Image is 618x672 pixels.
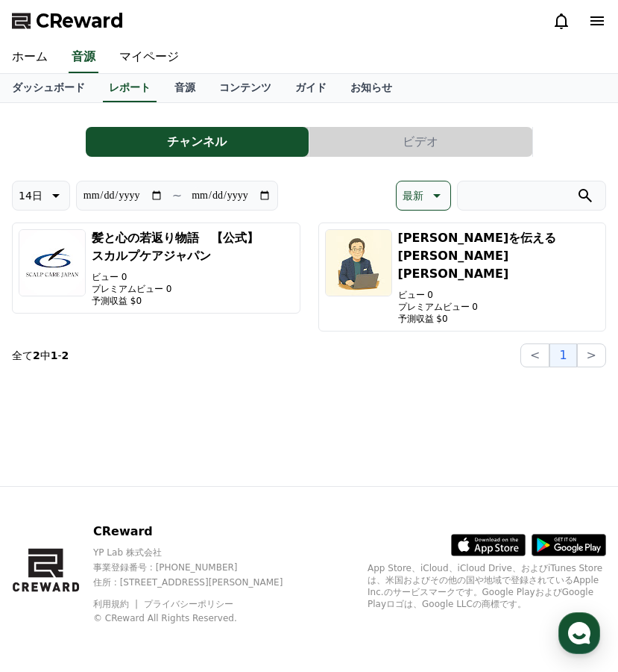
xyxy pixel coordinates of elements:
[69,42,98,73] a: 音源
[163,74,207,102] a: 音源
[103,74,157,102] a: レポート
[12,181,70,211] button: 14日
[403,185,423,206] p: 最新
[107,42,191,73] a: マイページ
[93,547,309,559] p: YP Lab 株式会社
[577,343,606,367] button: >
[92,271,294,283] p: ビュー 0
[93,612,309,624] p: © CReward All Rights Reserved.
[93,561,309,573] p: 事業登録番号 : [PHONE_NUMBER]
[92,295,294,307] p: 予測収益 $0
[368,562,606,610] p: App Store、iCloud、iCloud Drive、およびiTunes Storeは、米国およびその他の国や地域で登録されているApple Inc.のサービスマークです。Google P...
[398,313,600,325] p: 予測収益 $0
[283,74,338,102] a: ガイド
[520,343,549,367] button: <
[93,523,309,541] p: CReward
[12,9,124,33] a: CReward
[33,349,40,361] strong: 2
[549,343,576,367] button: 1
[93,576,309,588] p: 住所 : [STREET_ADDRESS][PERSON_NAME]
[92,229,294,265] h3: 髪と心の若返り物語 【公式】スカルプケアジャパン
[318,223,607,332] button: [PERSON_NAME]を伝える [PERSON_NAME] [PERSON_NAME] ビュー 0 プレミアムビュー 0 予測収益 $0
[51,349,58,361] strong: 1
[398,301,600,313] p: プレミアムビュー 0
[86,127,309,157] button: チャンネル
[172,187,182,205] p: ~
[325,229,392,296] img: 真実を伝える 正直 真太郎
[62,349,69,361] strong: 2
[19,185,42,206] p: 14日
[12,223,300,314] button: 髪と心の若返り物語 【公式】スカルプケアジャパン ビュー 0 プレミアムビュー 0 予測収益 $0
[207,74,283,102] a: コンテンツ
[309,127,533,157] a: ビデオ
[92,283,294,295] p: プレミアムビュー 0
[86,127,309,157] a: チャンネル
[338,74,404,102] a: お知らせ
[398,289,600,301] p: ビュー 0
[12,348,69,363] p: 全て 中 -
[144,599,233,609] a: プライバシーポリシー
[93,599,140,609] a: 利用規約
[396,181,451,211] button: 最新
[309,127,532,157] button: ビデオ
[36,9,124,33] span: CReward
[19,229,86,296] img: 髪と心の若返り物語 【公式】スカルプケアジャパン
[398,229,600,283] h3: [PERSON_NAME]を伝える [PERSON_NAME] [PERSON_NAME]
